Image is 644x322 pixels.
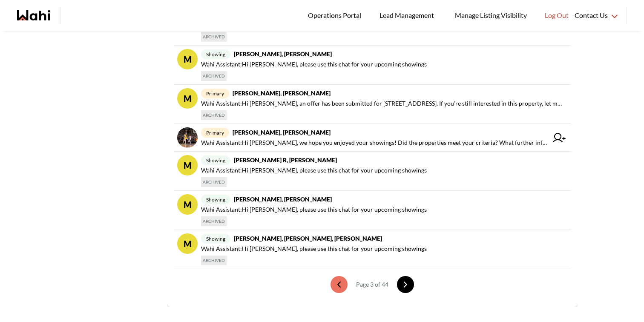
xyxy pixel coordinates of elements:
[174,152,571,191] a: Mshowing[PERSON_NAME] R, [PERSON_NAME]Wahi Assistant:Hi [PERSON_NAME], please use this chat for y...
[234,50,332,57] strong: [PERSON_NAME], [PERSON_NAME]
[174,85,571,124] a: Mprimary[PERSON_NAME], [PERSON_NAME]Wahi Assistant:Hi [PERSON_NAME], an offer has been submitted ...
[234,156,337,164] strong: [PERSON_NAME] R, [PERSON_NAME]
[308,10,364,21] span: Operations Portal
[201,244,427,254] span: Wahi Assistant : Hi [PERSON_NAME], please use this chat for your upcoming showings
[201,32,227,42] span: ARCHIVED
[201,138,548,148] span: Wahi Assistant : Hi [PERSON_NAME], we hope you enjoyed your showings! Did the properties meet you...
[201,59,427,69] span: Wahi Assistant : Hi [PERSON_NAME], please use this chat for your upcoming showings
[177,88,198,109] div: M
[177,233,198,254] div: M
[174,230,571,269] a: Mshowing[PERSON_NAME], [PERSON_NAME], [PERSON_NAME]Wahi Assistant:Hi [PERSON_NAME], please use th...
[331,276,348,293] button: previous page
[201,98,564,109] span: Wahi Assistant : Hi [PERSON_NAME], an offer has been submitted for [STREET_ADDRESS]. If you’re st...
[174,46,571,85] a: Mshowing[PERSON_NAME], [PERSON_NAME]Wahi Assistant:Hi [PERSON_NAME], please use this chat for you...
[201,110,227,120] span: ARCHIVED
[201,256,227,265] span: ARCHIVED
[234,195,332,203] strong: [PERSON_NAME], [PERSON_NAME]
[233,89,331,97] strong: [PERSON_NAME], [PERSON_NAME]
[201,155,230,165] span: showing
[201,216,227,226] span: ARCHIVED
[177,49,198,69] div: M
[452,10,529,21] span: Manage Listing Visibility
[234,235,382,242] strong: [PERSON_NAME], [PERSON_NAME], [PERSON_NAME]
[379,10,437,21] span: Lead Management
[233,129,331,136] strong: [PERSON_NAME], [PERSON_NAME]
[201,89,229,98] span: primary
[201,204,427,215] span: Wahi Assistant : Hi [PERSON_NAME], please use this chat for your upcoming showings
[201,177,227,187] span: ARCHIVED
[201,195,230,204] span: showing
[174,269,571,300] nav: conversations pagination
[177,194,198,215] div: M
[177,155,198,175] div: M
[201,234,230,244] span: showing
[201,165,427,175] span: Wahi Assistant : Hi [PERSON_NAME], please use this chat for your upcoming showings
[174,191,571,230] a: Mshowing[PERSON_NAME], [PERSON_NAME]Wahi Assistant:Hi [PERSON_NAME], please use this chat for you...
[201,128,229,138] span: primary
[201,49,230,59] span: showing
[17,10,50,20] a: Wahi homepage
[545,10,569,21] span: Log Out
[397,276,414,293] button: next page
[174,124,571,152] a: primary[PERSON_NAME], [PERSON_NAME]Wahi Assistant:Hi [PERSON_NAME], we hope you enjoyed your show...
[177,127,198,148] img: chat avatar
[201,71,227,81] span: ARCHIVED
[353,276,392,293] div: Page 3 of 44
